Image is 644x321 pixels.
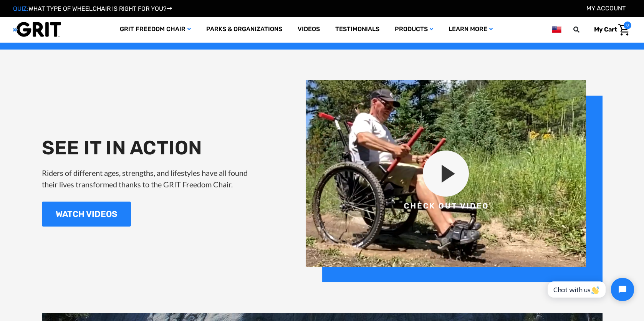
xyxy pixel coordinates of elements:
[42,136,257,159] h2: SEE IT IN ACTION
[199,17,290,42] a: Parks & Organizations
[624,22,631,29] span: 0
[129,31,170,39] span: Phone Number
[588,22,631,38] a: Cart with 0 items
[328,17,387,42] a: Testimonials
[441,17,500,42] a: Learn More
[387,17,441,42] a: Products
[290,17,328,42] a: Videos
[539,271,641,308] iframe: Tidio Chat
[577,22,588,38] input: Search
[42,202,131,227] a: WATCH VIDEOS
[13,22,61,37] img: GRIT All-Terrain Wheelchair and Mobility Equipment
[42,167,257,190] p: Riders of different ages, strengths, and lifestyles have all found their lives transformed thanks...
[13,5,28,12] span: QUIZ:
[112,17,199,42] a: GRIT Freedom Chair
[552,25,561,34] img: us.png
[306,80,603,282] img: group-120-2x.png
[13,5,172,12] a: QUIZ:WHAT TYPE OF WHEELCHAIR IS RIGHT FOR YOU?
[618,24,629,36] img: Cart
[586,5,626,12] a: Account
[594,26,617,33] span: My Cart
